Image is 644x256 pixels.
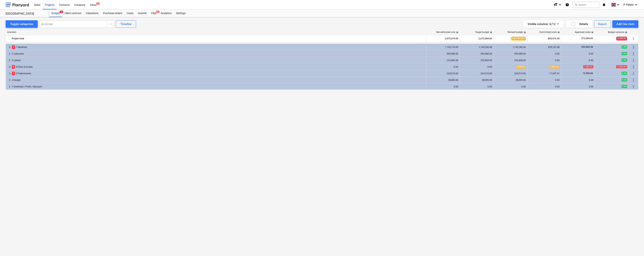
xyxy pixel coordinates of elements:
i: notifications [602,2,606,7]
div: 28,000.00 [428,79,458,81]
div: Toggle categories [10,22,33,27]
button: Toggle categories [6,20,38,28]
span: More actions [631,65,636,69]
div: Committed costs [539,31,560,33]
div: 0.00 [461,66,492,68]
div: 232,400.00 [495,59,526,62]
div: 28,000.00 [495,79,526,81]
span: help [557,31,560,33]
span: 7,465.41 [583,65,593,68]
span: 5 [59,11,63,13]
div: 1 Materials [12,44,424,50]
span: More actions [631,36,636,41]
span: 7,541.41 [549,65,560,68]
div: 0.00 [428,66,458,68]
div: 995,588.00 [428,52,458,55]
div: 1,195,186.00 [495,46,526,48]
span: 573,066.83 [581,37,593,40]
div: Details [571,22,588,27]
div: 5 Preliminaries [12,70,424,76]
div: 4 Plant & Access [12,64,424,70]
span: keyboard_arrow_right [7,45,12,49]
div: Client contract [62,10,84,17]
span: 1 [156,11,160,13]
span: More actions [631,52,636,56]
div: Target budget [475,31,492,33]
div: Visible columns : 6/12 [528,22,559,27]
span: 2,677,979.01 [511,37,526,40]
i: keyboard_arrow_down [558,2,562,7]
button: Add line-item [612,20,638,28]
div: 0.00 [529,59,560,62]
span: keyboard_arrow_right [7,58,12,63]
a: Costs [124,10,136,17]
div: Timeline [120,22,131,27]
span: More actions [631,84,636,89]
i: keyboard_arrow_down [616,2,620,7]
button: Timeline [116,20,136,28]
a: Valuations [84,10,101,17]
a: Files1 [149,10,159,17]
div: 1,195,186.00 [461,46,492,48]
div: 1,195,176.00 [428,46,458,48]
div: Budget variance [608,31,627,33]
div: 0.00 [563,85,593,88]
div: Budget [49,10,62,17]
span: 0.00 [621,78,627,81]
span: help [591,31,594,33]
span: 1 [12,72,15,75]
span: help [624,31,627,33]
a: Analytics [159,10,174,17]
div: 0.00 [461,85,492,88]
div: Line-item [6,31,426,33]
div: 224,510.00 [428,72,458,75]
div: 0.00 [563,52,593,55]
iframe: Chat Widget [625,238,644,256]
i: keyboard_arrow_down [634,2,638,7]
div: 3 Labour [12,57,424,63]
span: keyboard_arrow_right [7,65,12,69]
div: 0.00 [563,59,593,62]
span: More actions [631,78,636,82]
span: help [523,31,526,33]
button: Visible columns:6/12 [523,20,563,28]
span: More actions [631,45,636,49]
a: Purchase orders [101,10,124,17]
div: 995,588.00 [495,52,526,55]
span: help [489,31,492,33]
span: keyboard_arrow_right [7,52,12,56]
div: 0.00 [529,52,560,55]
span: 1 [12,45,15,49]
a: Budget5 [49,10,62,17]
div: 2 Labourers [12,51,424,57]
div: Income [136,10,149,17]
div: 232,400.00 [461,59,492,62]
span: 0.00 [621,72,627,75]
div: 2,675,674.00 [428,36,458,42]
div: 0.00 [529,85,560,88]
span: 2,295.01 [516,65,526,68]
span: 0.00 [621,52,627,55]
div: 839,187.88 [529,46,560,48]
span: help [455,31,458,33]
a: Settings [174,10,188,17]
div: Approved costs [575,31,594,33]
div: 232,400.00 [428,59,458,62]
div: 0.00 [529,79,560,81]
div: Revised budget [508,31,526,33]
span: P. Palote [623,3,633,6]
div: Files [149,10,159,17]
div: 0.00 [428,85,458,88]
span: 12,596.84 [582,72,593,75]
span: 553,004.58 [581,46,593,48]
div: 0.00 [563,79,593,81]
span: 0.00 [621,59,627,62]
button: Details [567,20,593,28]
div: 224,510.00 [461,72,492,75]
div: 224,510.00 [495,72,526,75]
